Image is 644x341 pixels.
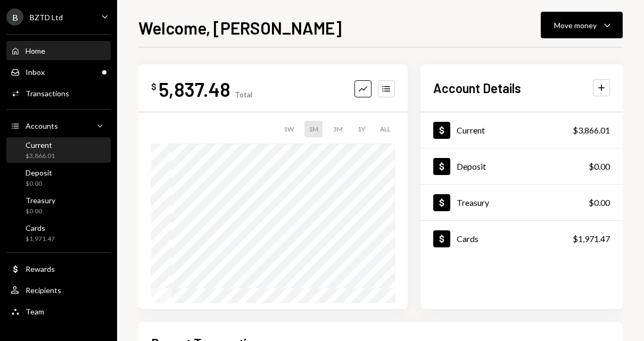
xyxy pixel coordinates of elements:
[376,121,395,137] div: ALL
[6,84,111,103] a: Transactions
[573,232,610,245] div: $1,971.47
[26,264,55,273] div: Rewards
[26,168,52,177] div: Deposit
[420,185,623,220] a: Treasury$0.00
[573,124,610,137] div: $3,866.01
[6,302,111,321] a: Team
[30,13,63,22] div: BZTD Ltd
[26,89,69,98] div: Transactions
[26,307,44,316] div: Team
[6,9,23,26] div: B
[26,152,55,161] div: $3,866.01
[279,121,298,137] div: 1W
[6,220,111,246] a: Cards$1,971.47
[26,68,45,77] div: Inbox
[6,41,111,60] a: Home
[26,121,58,130] div: Accounts
[6,137,111,163] a: Current$3,866.01
[26,140,55,149] div: Current
[6,116,111,135] a: Accounts
[457,234,478,244] div: Cards
[6,62,111,81] a: Inbox
[26,286,61,295] div: Recipients
[26,235,55,244] div: $1,971.47
[420,148,623,184] a: Deposit$0.00
[159,77,230,101] div: 5,837.48
[589,196,610,209] div: $0.00
[457,197,489,207] div: Treasury
[420,221,623,256] a: Cards$1,971.47
[304,121,323,137] div: 1M
[138,17,342,38] h1: Welcome, [PERSON_NAME]
[6,193,111,218] a: Treasury$0.00
[26,207,55,216] div: $0.00
[26,196,55,205] div: Treasury
[26,223,55,232] div: Cards
[26,46,45,55] div: Home
[26,179,52,188] div: $0.00
[541,12,623,38] button: Move money
[457,161,486,171] div: Deposit
[329,121,347,137] div: 3M
[6,259,111,278] a: Rewards
[554,20,597,31] div: Move money
[6,165,111,190] a: Deposit$0.00
[589,160,610,173] div: $0.00
[353,121,369,137] div: 1Y
[6,280,111,300] a: Recipients
[457,125,485,135] div: Current
[151,81,156,92] div: $
[433,79,521,97] h2: Account Details
[235,90,252,99] div: Total
[420,112,623,148] a: Current$3,866.01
